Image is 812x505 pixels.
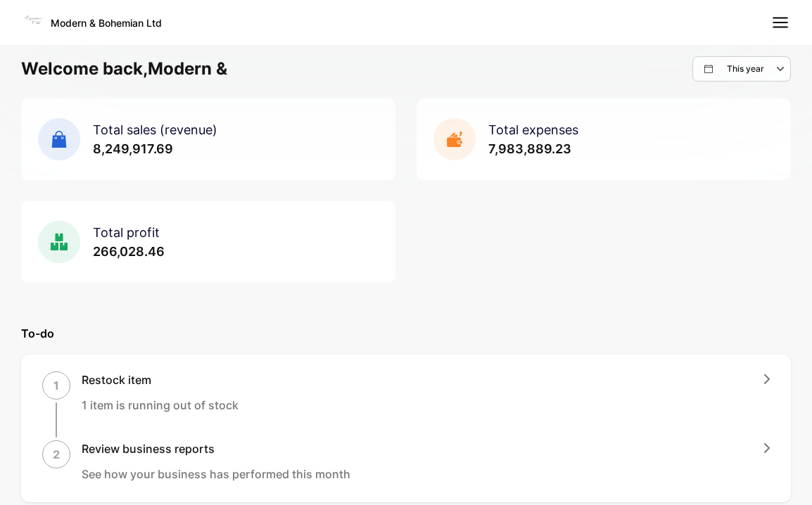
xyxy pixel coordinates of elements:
span: Total expenses [488,122,578,137]
button: This year [692,56,791,82]
p: Modern & Bohemian Ltd [51,15,162,30]
p: See how your business has performed this month [82,466,350,482]
img: Logo [23,10,44,31]
span: 266,028.46 [93,244,165,259]
h1: Review business reports [82,440,350,457]
p: 1 item is running out of stock [82,397,239,414]
p: This year [727,63,764,75]
span: 7,983,889.23 [488,141,571,156]
span: Total profit [93,225,160,240]
p: 1 [53,377,59,394]
p: 2 [53,446,60,463]
span: 8,249,917.69 [93,141,173,156]
span: Total sales (revenue) [93,122,217,137]
p: To-do [21,325,791,342]
h1: Restock item [82,371,239,388]
h1: Welcome back, Modern & [21,56,227,82]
